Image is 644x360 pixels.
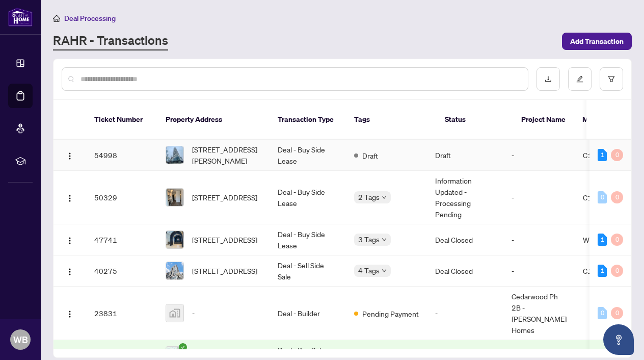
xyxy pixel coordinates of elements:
span: edit [576,75,583,83]
td: Cedarwood Ph 2B - [PERSON_NAME] Homes [503,287,575,340]
td: Deal - Builder [270,287,346,340]
button: download [536,67,560,91]
span: down [382,237,387,242]
img: Logo [66,310,74,318]
img: thumbnail-img [166,304,183,322]
button: Logo [62,189,78,205]
span: C12382118 [583,150,624,160]
span: Draft [362,150,378,161]
span: Deal Processing [64,14,116,23]
div: 0 [611,191,623,203]
span: down [382,268,387,273]
th: Project Name [513,100,574,140]
span: home [53,15,60,22]
div: 0 [611,307,623,319]
td: Draft [427,140,503,171]
button: Logo [62,305,78,321]
td: - [503,255,575,287]
span: Pending Payment [362,308,419,319]
div: 1 [598,149,607,161]
td: 54998 [86,140,157,171]
span: [STREET_ADDRESS] [192,265,257,276]
img: thumbnail-img [166,189,183,206]
span: C12320726 [583,193,624,202]
button: Logo [62,232,78,248]
th: Property Address [157,100,270,140]
button: filter [600,67,623,91]
th: Tags [346,100,437,140]
img: Logo [66,268,74,276]
button: Open asap [603,324,634,355]
img: thumbnail-img [166,231,183,248]
span: - [192,307,195,319]
div: 0 [611,234,623,246]
span: [STREET_ADDRESS][PERSON_NAME] [192,144,261,166]
img: thumbnail-img [166,262,183,279]
div: 0 [611,149,623,161]
span: C12198718 [583,266,624,275]
td: Deal - Buy Side Lease [270,140,346,171]
div: 1 [598,265,607,277]
td: 23831 [86,287,157,340]
a: RAHR - Transactions [53,32,168,50]
td: - [427,287,503,340]
button: Add Transaction [562,33,632,50]
td: Deal - Buy Side Lease [270,224,346,255]
div: 0 [611,265,623,277]
span: download [545,75,552,83]
th: MLS # [574,100,635,140]
div: 0 [598,191,607,203]
td: - [503,171,575,224]
td: 40275 [86,255,157,287]
td: - [503,224,575,255]
button: edit [568,67,592,91]
button: Logo [62,263,78,279]
button: Logo [62,147,78,163]
span: down [382,195,387,200]
img: logo [8,8,33,27]
img: Logo [66,194,74,202]
span: filter [608,75,615,83]
th: Status [437,100,513,140]
th: Ticket Number [86,100,157,140]
span: 2 Tags [358,191,380,203]
div: 1 [598,234,607,246]
td: Deal - Buy Side Lease [270,171,346,224]
img: Logo [66,237,74,245]
img: Logo [66,152,74,160]
span: 3 Tags [358,234,380,245]
span: [STREET_ADDRESS] [192,234,257,245]
th: Transaction Type [270,100,346,140]
span: WB [13,332,28,347]
td: Deal - Sell Side Sale [270,255,346,287]
td: 47741 [86,224,157,255]
td: Information Updated - Processing Pending [427,171,503,224]
span: [STREET_ADDRESS] [192,192,257,203]
span: 4 Tags [358,265,380,276]
td: 50329 [86,171,157,224]
span: Add Transaction [570,33,624,49]
span: W12174114 [583,235,626,244]
img: thumbnail-img [166,146,183,164]
div: 0 [598,307,607,319]
span: check-circle [179,343,187,351]
td: Deal Closed [427,255,503,287]
td: - [503,140,575,171]
td: Deal Closed [427,224,503,255]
